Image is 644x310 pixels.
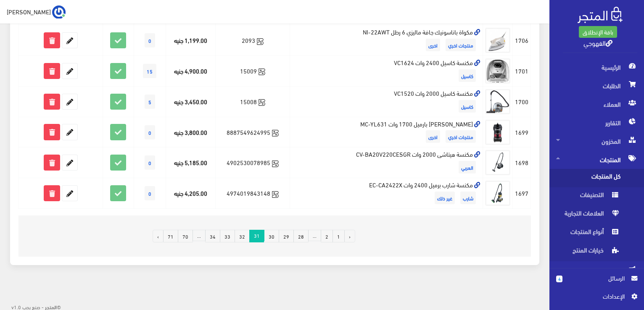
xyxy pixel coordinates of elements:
a: التصنيفات [549,187,644,206]
td: 3,800.00 جنيه [166,117,215,147]
span: اخرى [426,130,440,143]
a: « السابق [344,230,355,242]
td: 3,450.00 جنيه [166,86,215,117]
a: الطلبات [549,76,644,95]
a: 28 [293,230,309,242]
img: mkns-kasyl-2000-oat-vc1520.jpg [485,89,510,114]
span: منتجات اخري [446,39,476,51]
span: 31 [249,230,264,241]
span: كاسيل [459,100,476,113]
td: مكنسة شارب برميل 2400 وات EC-CA2422X [290,178,483,209]
a: ... [PERSON_NAME] [7,5,66,18]
span: التقارير [556,113,637,132]
img: mkns-sharb-brmyl-2400-oat-ec-ca2422x.jpg [485,181,510,206]
span: 4 [556,276,562,282]
span: كل المنتجات [556,169,620,187]
a: كل المنتجات [549,169,644,187]
span: شارب [460,192,476,204]
span: 5 [145,95,155,109]
td: 5,185.00 جنيه [166,147,215,178]
span: خيارات المنتج [556,243,620,261]
td: 8887549624995 [215,117,290,147]
span: منتجات اخري [446,130,476,143]
a: 4 الرسائل [556,273,637,292]
svg: Synced with Zoho Books [259,99,265,106]
a: التقارير [549,113,644,132]
svg: Synced with Zoho Books [272,160,279,167]
a: المخزون [549,132,644,150]
a: العملاء [549,95,644,113]
img: mkoa-banasonyk-msr-hloan-ni-22awt.jpg [485,28,510,53]
td: 1701 [513,55,531,86]
td: مكنسة كاسيل 2400 وات VC1624 [290,55,483,86]
td: 1697 [513,178,531,209]
span: 0 [145,125,155,139]
a: 70 [178,230,193,242]
td: مكنسة كاسيل 2000 وات VC1520 [290,86,483,117]
a: 34 [205,230,220,242]
span: المنتجات [556,150,637,169]
a: القهوجي [583,37,612,49]
span: الطلبات [556,76,637,95]
span: 0 [145,155,155,170]
span: 0 [145,33,155,47]
span: اﻹعدادات [563,292,624,301]
a: خيارات المنتج [549,243,644,261]
a: أنواع المنتجات [549,224,644,243]
span: التصنيفات [556,187,620,206]
span: العلامات التجارية [556,206,620,224]
td: 1700 [513,86,531,117]
td: [PERSON_NAME] بارميل 1700 وات MC-YL631 [290,117,483,147]
a: الرئيسية [549,58,644,76]
a: 71 [163,230,178,242]
td: 1699 [513,117,531,147]
span: 0 [145,186,155,200]
span: [PERSON_NAME] [7,6,51,17]
span: اخرى [426,39,440,51]
a: العلامات التجارية [549,206,644,224]
span: غير ذلك [435,192,455,204]
td: 4,205.00 جنيه [166,178,215,209]
img: mkns-kasyl-2400-oat-vc1624.jpg [485,58,510,84]
span: 15 [143,64,156,78]
td: 4902530078985 [215,147,290,178]
td: مكواة باناسونيك جافة ماليزي 6 رطل NI-22AWT [290,25,483,56]
img: mkns-hytash-2000-oat-cv-ba20v220cesgr.jpg [485,150,510,175]
td: 1698 [513,147,531,178]
a: اﻹعدادات [556,292,637,305]
span: التسويق [556,261,637,280]
img: mkns-bansonyk-barmyl-1700-oat-mc-yl631.png [485,120,510,145]
td: 2093 [215,25,290,56]
span: الرسائل [569,273,625,283]
svg: Synced with Zoho Books [272,191,279,198]
span: أنواع المنتجات [556,224,620,243]
a: التالي » [153,230,164,242]
svg: Synced with Zoho Books [272,130,279,137]
td: 15008 [215,86,290,117]
td: 4974019843148 [215,178,290,209]
svg: Synced with Zoho Books [259,68,265,75]
td: 1,199.00 جنيه [166,25,215,56]
a: 1 [333,230,345,242]
a: 2 [321,230,333,242]
span: العربي [459,161,476,173]
td: مكنسة هيتاشى 2000 وات CV-BA20V220CESGR [290,147,483,178]
a: 33 [220,230,235,242]
td: 4,900.00 جنيه [166,55,215,86]
span: الرئيسية [556,58,637,76]
img: . [578,7,623,23]
span: العملاء [556,95,637,113]
a: 30 [264,230,279,242]
td: 1706 [513,25,531,56]
a: 29 [279,230,294,242]
span: المخزون [556,132,637,150]
a: 32 [235,230,250,242]
svg: Synced with Zoho Books [257,38,264,45]
a: باقة الإنطلاق [579,26,617,38]
a: المنتجات [549,150,644,169]
img: ... [52,5,66,19]
td: 15009 [215,55,290,86]
span: كاسيل [459,69,476,82]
